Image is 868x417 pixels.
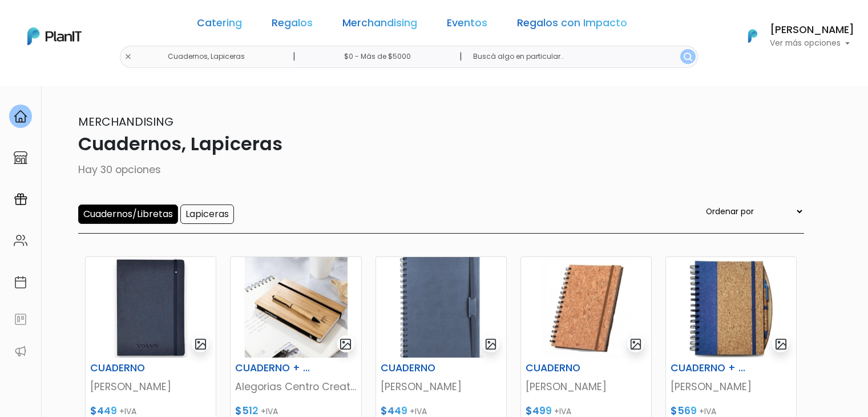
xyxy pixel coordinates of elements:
[14,110,27,123] img: home-e721727adea9d79c4d83392d1f703f7f8bce08238fde08b1acbfd93340b81755.svg
[733,21,854,51] button: PlanIt Logo [PERSON_NAME] Ver más opciones
[684,53,692,61] img: search_button-432b6d5273f82d61273b3651a40e1bd1b912527efae98b1b7a1b2c0702e16a8d.svg
[27,27,82,45] img: PlanIt Logo
[14,275,27,289] img: calendar-87d922413cdce8b2cf7b7f5f62616a5cf9e4887200fb71536465627b3292af00.svg
[740,23,765,49] img: PlanIt Logo
[14,234,27,247] img: people-662611757002400ad9ed0e3c099ab2801c6687ba6c219adb57efc949bc21e19d.svg
[14,193,27,206] img: campaigns-02234683943229c281be62815700db0a1741e53638e28bf9629b52c665b00959.svg
[339,338,352,351] img: gallery-light
[14,344,27,358] img: partners-52edf745621dab592f3b2c58e3bca9d71375a7ef29c3b500c9f145b62cc070d4.svg
[485,338,498,351] img: gallery-light
[374,362,464,374] h6: CUADERNO
[342,18,417,32] a: Merchandising
[521,257,651,358] img: thumb_thumb_Captura_de_pantalla_2024-03-01_164735.jpg
[293,50,296,63] p: |
[261,406,278,417] span: +IVA
[664,362,754,374] h6: CUADERNO + LAPICERA
[272,18,313,32] a: Regalos
[86,257,216,358] img: thumb_image__copia___copia___copia___copia___copia___copia___copia___copia___copia___copia___copi...
[180,205,234,224] input: Lapiceras
[410,406,427,417] span: +IVA
[64,130,804,158] p: Cuadernos, Lapiceras
[770,39,854,47] p: Ver más opciones
[774,338,788,351] img: gallery-light
[699,406,716,417] span: +IVA
[119,406,136,417] span: +IVA
[14,151,27,165] img: marketplace-4ceaa7011d94191e9ded77b95e3339b90024bf715f7c57f8cf31f2d8c509eaba.svg
[519,362,609,374] h6: CUADERNO
[526,379,647,394] p: [PERSON_NAME]
[671,379,792,394] p: [PERSON_NAME]
[381,379,502,394] p: [PERSON_NAME]
[629,338,643,351] img: gallery-light
[83,362,173,374] h6: CUADERNO
[124,53,132,61] img: close-6986928ebcb1d6c9903e3b54e860dbc4d054630f23adef3a32610726dff6a82b.svg
[459,50,462,63] p: |
[554,406,571,417] span: +IVA
[64,162,804,177] p: Hay 30 opciones
[90,379,211,394] p: [PERSON_NAME]
[197,18,242,32] a: Catering
[464,46,697,68] input: Buscá algo en particular..
[376,257,506,358] img: thumb_thumb_Captura_de_pantalla_2024-03-01_160939.jpg
[517,18,627,32] a: Regalos con Impacto
[228,362,318,374] h6: CUADERNO + LAPICERA
[770,25,854,35] h6: [PERSON_NAME]
[194,338,207,351] img: gallery-light
[447,18,487,32] a: Eventos
[235,379,356,394] p: Alegorias Centro Creativo
[78,205,178,224] input: Cuadernos/Libretas
[64,113,804,130] p: Merchandising
[14,312,27,326] img: feedback-78b5a0c8f98aac82b08bfc38622c3050aee476f2c9584af64705fc4e61158814.svg
[231,257,361,358] img: thumb_image__copia___copia___copia___copia___copia___copia___copia___copia___copia_-Photoroom__4_...
[666,257,796,358] img: thumb_thumb_Captura_de_pantalla_2024-03-01_165819.jpg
